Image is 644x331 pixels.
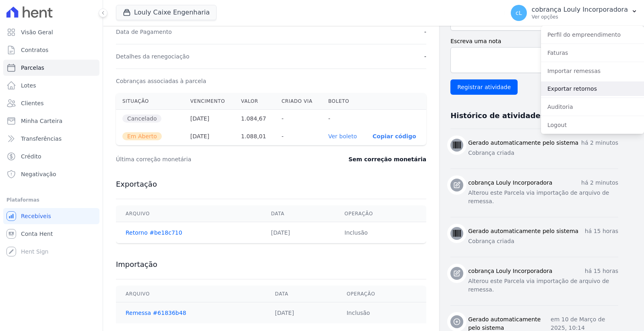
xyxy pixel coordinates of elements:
[21,230,53,238] span: Conta Hent
[261,206,335,222] th: Data
[275,110,322,128] th: -
[3,148,99,164] a: Crédito
[235,93,275,110] th: Valor
[3,60,99,76] a: Parcelas
[21,99,43,107] span: Clientes
[122,132,162,140] span: Em Aberto
[3,208,99,224] a: Recebíveis
[275,93,322,110] th: Criado via
[116,77,206,85] dt: Cobranças associadas à parcela
[21,170,56,178] span: Negativação
[337,286,426,302] th: Operação
[235,110,275,128] th: 1.084,67
[322,110,366,128] th: -
[3,226,99,242] a: Conta Hent
[3,131,99,147] a: Transferências
[468,237,618,246] p: Cobrança criada
[468,149,618,157] p: Cobrança criada
[516,10,522,16] span: cL
[126,229,182,236] a: Retorno #be18c710
[541,118,644,132] a: Logout
[275,127,322,145] th: -
[468,277,618,294] p: Alterou este Parcela via importação de arquivo de remessa.
[116,286,265,302] th: Arquivo
[585,227,618,235] p: há 15 horas
[265,302,337,324] td: [DATE]
[532,6,628,14] p: cobrança Louly Incorporadora
[585,267,618,275] p: há 15 horas
[116,52,190,60] dt: Detalhes da renegociação
[581,179,618,187] p: há 2 minutos
[328,133,357,139] a: Ver boleto
[3,166,99,182] a: Negativação
[235,127,275,145] th: 1.088,01
[532,14,628,20] p: Ver opções
[373,133,416,139] button: Copiar código
[184,127,235,145] th: [DATE]
[468,267,552,275] h3: cobrança Louly Incorporadora
[541,46,644,60] a: Faturas
[265,286,337,302] th: Data
[541,27,644,42] a: Perfil do empreendimento
[116,155,299,163] dt: Última correção monetária
[116,179,426,189] h3: Exportação
[450,37,618,46] label: Escreva uma nota
[335,206,426,222] th: Operação
[3,95,99,111] a: Clientes
[3,113,99,129] a: Minha Carteira
[468,179,552,187] h3: cobrança Louly Incorporadora
[21,135,62,143] span: Transferências
[468,139,578,147] h3: Gerado automaticamente pelo sistema
[335,222,426,244] td: Inclusão
[541,81,644,96] a: Exportar retornos
[21,117,62,125] span: Minha Carteira
[424,28,426,36] dd: -
[184,93,235,110] th: Vencimento
[450,79,518,95] input: Registrar atividade
[3,42,99,58] a: Contratos
[116,260,426,269] h3: Importação
[184,110,235,128] th: [DATE]
[3,77,99,94] a: Lotes
[21,81,36,90] span: Lotes
[261,222,335,244] td: [DATE]
[116,93,184,110] th: Situação
[21,28,53,36] span: Visão Geral
[21,46,48,54] span: Contratos
[581,139,618,147] p: há 2 minutos
[349,155,426,163] dd: Sem correção monetária
[322,93,366,110] th: Boleto
[468,227,578,235] h3: Gerado automaticamente pelo sistema
[122,114,161,123] span: Cancelado
[21,152,41,160] span: Crédito
[468,189,618,206] p: Alterou este Parcela via importação de arquivo de remessa.
[6,195,96,205] div: Plataformas
[116,206,261,222] th: Arquivo
[541,64,644,78] a: Importar remessas
[21,212,51,220] span: Recebíveis
[3,24,99,40] a: Visão Geral
[21,64,44,72] span: Parcelas
[424,52,426,60] dd: -
[450,111,545,121] h3: Histórico de atividades
[116,5,217,20] button: Louly Caixe Engenharia
[337,302,426,324] td: Inclusão
[504,2,644,24] button: cL cobrança Louly Incorporadora Ver opções
[116,28,172,36] dt: Data de Pagamento
[126,310,186,316] a: Remessa #61836b48
[541,100,644,114] a: Auditoria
